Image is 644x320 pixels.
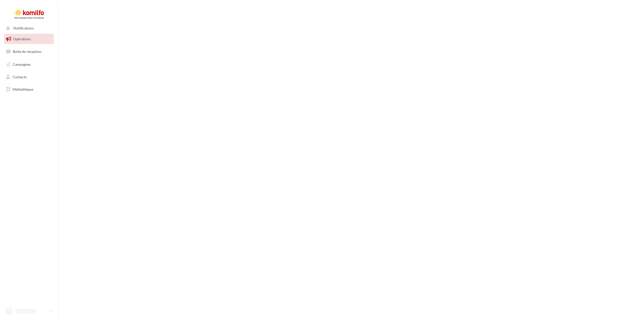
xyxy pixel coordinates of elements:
span: Notifications [13,26,34,30]
a: Contacts [3,72,55,82]
a: Médiathèque [3,84,55,95]
span: Campagnes [13,62,31,66]
a: Campagnes [3,59,55,70]
a: Boîte de réception [3,46,55,57]
span: Médiathèque [13,87,33,91]
a: Opérations [3,34,55,44]
span: Boîte de réception [13,49,42,54]
span: Opérations [13,37,31,41]
span: Contacts [13,75,27,79]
